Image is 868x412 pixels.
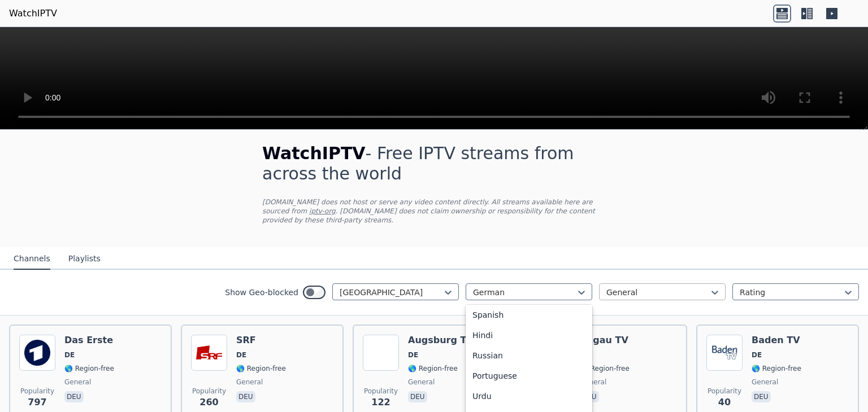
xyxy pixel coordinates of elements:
span: general [408,378,435,387]
h6: Allgau TV [580,335,630,346]
div: Spanish [466,305,592,325]
span: 🌎 Region-free [408,364,458,373]
span: 122 [371,396,390,409]
a: iptv-org [309,207,336,215]
span: DE [408,350,418,360]
span: 🌎 Region-free [236,364,286,373]
span: Popularity [192,387,226,396]
h6: Baden TV [752,335,801,346]
a: WatchIPTV [9,7,57,20]
img: Das Erste [19,335,55,371]
span: 🌎 Region-free [752,364,801,373]
span: DE [64,350,75,360]
span: 🌎 Region-free [64,364,114,373]
span: WatchIPTV [262,143,366,163]
span: DE [752,350,762,360]
img: Baden TV [706,335,743,371]
h1: - Free IPTV streams from across the world [262,143,606,184]
span: general [580,378,606,387]
span: DE [236,350,246,360]
span: general [236,378,263,387]
span: 🌎 Region-free [580,364,630,373]
span: Popularity [20,387,54,396]
img: SRF [191,335,227,371]
div: Urdu [466,386,592,406]
p: deu [408,391,427,402]
span: 40 [718,396,731,409]
img: Augsburg TV [363,335,399,371]
button: Channels [14,248,50,270]
span: general [64,378,91,387]
span: Popularity [708,387,741,396]
h6: SRF [236,335,286,346]
span: general [752,378,778,387]
div: Hindi [466,325,592,345]
span: 260 [199,396,218,409]
h6: Augsburg TV [408,335,474,346]
div: Russian [466,345,592,366]
button: Playlists [68,248,101,270]
label: Show Geo-blocked [225,287,298,298]
span: 797 [28,396,46,409]
p: deu [64,391,84,402]
p: deu [752,391,771,402]
p: deu [236,391,255,402]
span: Popularity [364,387,398,396]
p: [DOMAIN_NAME] does not host or serve any video content directly. All streams available here are s... [262,198,606,225]
h6: Das Erste [64,335,114,346]
div: Portuguese [466,366,592,386]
